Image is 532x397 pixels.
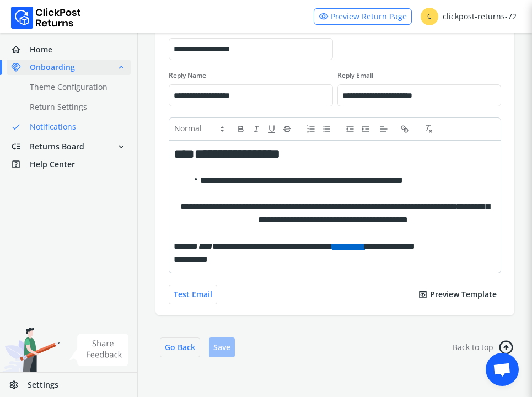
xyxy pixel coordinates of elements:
span: C [421,8,438,25]
span: low_priority [11,139,30,154]
div: clickpost-returns-72 [421,8,517,25]
a: homeHome [7,42,131,57]
a: doneNotifications [7,119,144,135]
button: underline [267,122,282,136]
span: home [11,42,30,57]
button: Save [209,337,235,357]
span: Help Center [30,159,75,170]
span: Settings [28,379,58,390]
span: visibility [319,9,329,24]
button: clean [423,122,439,136]
img: Logo [11,7,81,29]
label: Reply Name [169,71,333,80]
span: Home [30,44,52,55]
button: indent: -1 [345,122,361,136]
a: Back to toparrow_circle_right [453,337,514,357]
button: link [400,122,415,136]
div: Open chat [486,353,519,386]
button: bold [236,122,251,136]
button: italic [251,122,267,136]
button: indent: +1 [361,122,376,136]
span: Returns Board [30,141,84,152]
a: help_centerHelp Center [7,157,131,172]
a: Theme Configuration [7,79,144,95]
span: preview [418,287,428,302]
img: share feedback [69,334,129,366]
span: handshake [11,60,30,75]
span: Onboarding [30,62,75,73]
span: help_center [11,157,30,172]
button: previewPreview Template [413,285,501,304]
span: expand_less [116,60,126,75]
label: Reply Email [337,71,502,80]
a: visibilityPreview Return Page [314,8,412,25]
span: expand_more [116,139,126,154]
a: Return Settings [7,99,144,115]
span: Back to top [453,342,493,353]
button: list: ordered [306,122,321,136]
span: settings [9,377,28,393]
button: strike [282,122,298,136]
span: arrow_circle_right [496,339,516,356]
button: Test Email [169,285,217,304]
button: Go Back [160,337,200,357]
button: list: bullet [321,122,337,136]
span: done [11,119,21,135]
